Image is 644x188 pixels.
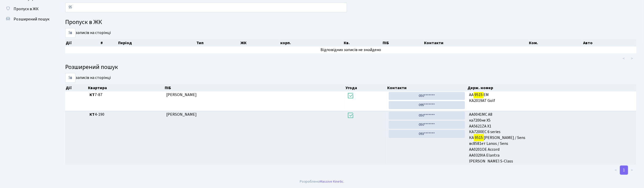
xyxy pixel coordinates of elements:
a: Розширений пошук [3,14,54,24]
a: 1 [620,166,628,175]
b: КТ [90,112,95,117]
span: Розширений пошук [14,16,49,22]
th: Кв. [343,39,382,46]
th: # [100,39,118,46]
th: Контакти [424,39,529,46]
th: Угода [345,84,387,91]
th: Дії [65,39,100,46]
th: Ком. [529,39,583,46]
span: АА ЕМ КА2019АТ Golf [469,92,634,104]
h4: Розширений пошук [65,64,636,71]
mark: 9515 [474,134,484,141]
th: ЖК [240,39,280,46]
div: Розроблено . [300,179,344,184]
th: ПІБ [164,84,345,91]
select: записів на сторінці [65,73,75,83]
th: корп. [280,39,343,46]
select: записів на сторінці [65,28,75,38]
span: Пропуск в ЖК [14,6,39,12]
a: Massive Kinetic [320,179,343,184]
input: Пошук [65,3,347,12]
h4: Пропуск в ЖК [65,19,636,26]
th: Дії [65,84,87,91]
th: Контакти [387,84,467,91]
span: 7-87 [90,92,162,98]
th: Держ. номер [467,84,637,91]
span: [PERSON_NAME] [166,112,197,117]
th: Авто [583,39,636,46]
td: Відповідних записів не знайдено [65,46,636,53]
mark: 9515 [474,91,483,98]
span: АА0041МС A8 ка7200не Х5 AA5621ZA X1 КА7200ЕС 6 series КА [PERSON_NAME] / Sens вс8581ет Lanos / Se... [469,112,634,163]
th: Період [118,39,196,46]
b: КТ [90,92,95,98]
span: 4-190 [90,112,162,118]
th: Тип [196,39,240,46]
label: записів на сторінці [65,73,111,83]
span: [PERSON_NAME] [166,92,197,98]
label: записів на сторінці [65,28,111,38]
a: Пропуск в ЖК [3,4,54,14]
th: ПІБ [382,39,424,46]
th: Квартира [87,84,164,91]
